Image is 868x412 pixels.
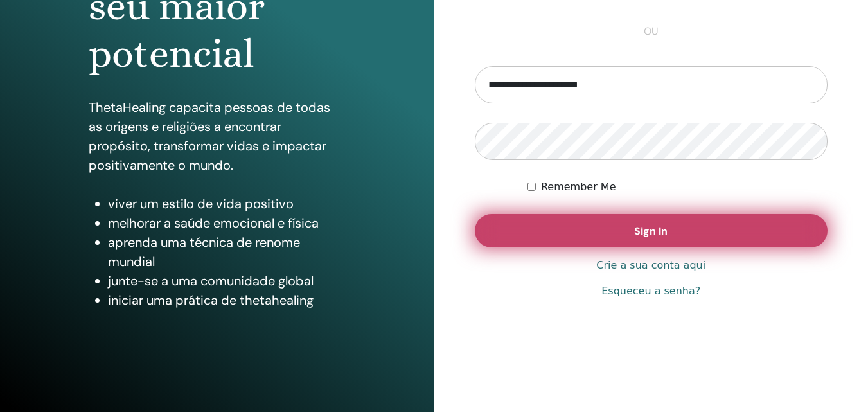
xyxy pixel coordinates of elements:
label: Remember Me [541,179,616,195]
span: Sign In [634,224,668,238]
p: ThetaHealing capacita pessoas de todas as origens e religiões a encontrar propósito, transformar ... [89,98,346,175]
li: iniciar uma prática de thetahealing [108,291,346,310]
span: ou [637,24,664,39]
li: melhorar a saúde emocional e física [108,213,346,233]
a: Esqueceu a senha? [601,283,700,299]
li: junte-se a uma comunidade global [108,271,346,291]
li: viver um estilo de vida positivo [108,194,346,213]
a: Crie a sua conta aqui [596,258,705,273]
button: Sign In [475,214,828,247]
div: Keep me authenticated indefinitely or until I manually logout [527,179,828,195]
li: aprenda uma técnica de renome mundial [108,233,346,271]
